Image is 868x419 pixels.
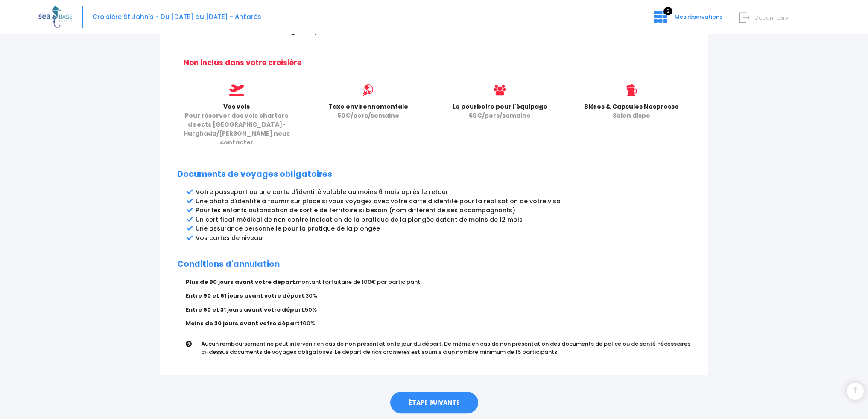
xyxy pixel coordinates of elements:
span: Selon dispo [613,111,650,120]
span: Déconnexion [754,14,792,22]
span: 50% [305,306,317,314]
li: Une photo d'identité à fournir sur place si vous voyagez avec votre carte d'identité pour la réal... [196,197,691,206]
li: Vos cartes de niveau [196,234,691,243]
span: 30% [305,292,317,300]
span: montant forfaitaire de 100€ par participant [296,278,420,286]
li: Pour les enfants autorisation de sortie de territoire si besoin (nom différent de ses accompagnants) [196,206,691,215]
img: icon_environment.svg [362,84,374,96]
strong: Moins de 30 jours avant votre départ [186,319,300,327]
a: ÉTAPE SUIVANTE [390,392,478,414]
h2: Conditions d'annulation [177,260,691,269]
h2: Documents de voyages obligatoires [177,170,691,179]
img: icon_vols.svg [229,84,244,96]
p: : [186,306,691,314]
strong: Entre 60 et 31 jours avant votre départ [186,306,304,314]
p: Aucun remboursement ne peut intervenir en cas de non présentation le jour du départ. De même en c... [201,340,697,356]
p: : [186,319,691,328]
img: icon_users@2x.png [494,84,506,96]
p: Taxe environnementale [309,102,427,120]
span: Pour réserver des vols charters directs [GEOGRAPHIC_DATA]-Hurghada/[PERSON_NAME] nous contacter [184,111,290,147]
span: 60€/pers/semaine [469,111,531,120]
img: icon_biere.svg [626,84,636,96]
p: Vos vols [177,102,296,147]
li: Une assurance personnelle pour la pratique de la plongée [196,224,691,233]
p: : [186,278,691,286]
strong: Plus de 90 jours avant votre départ [186,278,295,286]
span: Mes réservations [675,13,722,21]
span: 2 [663,7,672,15]
strong: Entre 90 et 61 jours avant votre départ [186,292,304,300]
span: Croisière St John's - Du [DATE] au [DATE] - Antarès [92,12,261,21]
span: 50€/pers/semaine [337,111,399,120]
a: 2 Mes réservations [647,16,728,24]
li: Votre passeport ou une carte d'identité valable au moins 6 mois après le retour [196,188,691,196]
p: Le pourboire pour l'équipage [441,102,559,120]
h2: Non inclus dans votre croisière [184,58,691,67]
p: Bières & Capsules Nespresso [572,102,691,120]
p: : [186,292,691,300]
li: Un certificat médical de non contre indication de la pratique de la plongée datant de moins de 12... [196,215,691,224]
span: 100% [301,319,315,327]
